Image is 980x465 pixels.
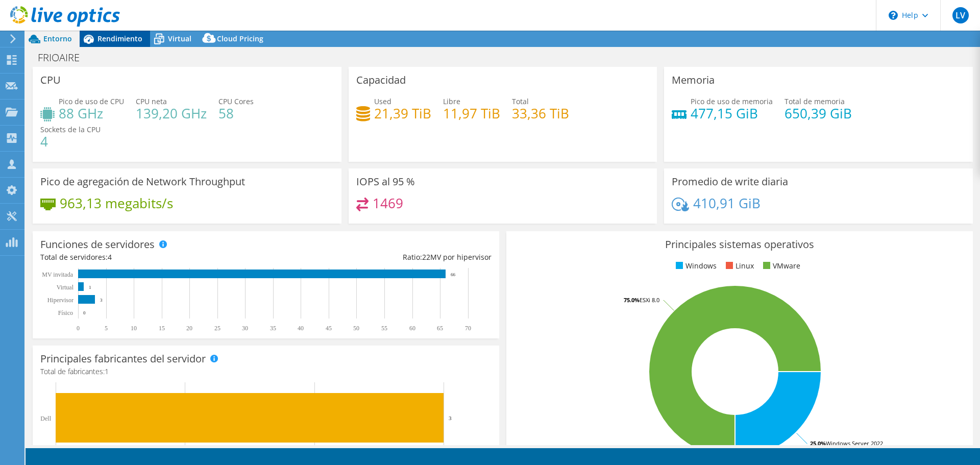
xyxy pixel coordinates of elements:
h4: 139,20 GHz [136,108,207,119]
h4: 4 [40,136,101,147]
tspan: Físico [58,309,73,316]
span: Pico de uso de memoria [691,96,773,106]
span: Total de memoria [785,96,845,106]
text: Hipervisor [47,297,73,304]
text: 30 [242,325,248,332]
li: Windows [673,260,717,272]
tspan: 25.0% [810,439,826,447]
div: Total de servidores: [40,252,266,263]
h4: 58 [218,108,254,119]
h4: 11,97 TiB [443,108,500,119]
text: MV invitada [42,271,73,278]
text: 3 [100,298,103,303]
h4: 410,91 GiB [693,198,761,209]
h4: 1469 [373,198,403,209]
span: Virtual [168,34,191,43]
text: 10 [131,325,137,332]
text: 25 [214,325,220,332]
text: 3 [449,415,452,421]
h3: Pico de agregación de Network Throughput [40,176,245,187]
li: VMware [761,260,800,272]
span: Rendimiento [97,34,142,43]
span: 4 [108,252,112,262]
text: Virtual [57,284,74,291]
span: Total [512,96,529,106]
h4: 650,39 GiB [785,108,852,119]
text: 40 [298,325,304,332]
h3: Capacidad [356,75,406,86]
span: Entorno [43,34,72,43]
h3: Funciones de servidores [40,239,155,250]
h3: Memoria [672,75,715,86]
div: Ratio: MV por hipervisor [266,252,492,263]
text: 5 [105,325,108,332]
h4: 21,39 TiB [374,108,431,119]
tspan: Windows Server 2022 [826,439,883,447]
text: 50 [353,325,359,332]
span: Pico de uso de CPU [59,96,124,106]
h3: Promedio de write diaria [672,176,788,187]
h4: 963,13 megabits/s [60,198,173,209]
text: 0 [77,325,80,332]
span: Cloud Pricing [217,34,263,43]
span: Used [374,96,391,106]
text: 55 [381,325,387,332]
span: Sockets de la CPU [40,125,101,134]
h3: IOPS al 95 % [356,176,415,187]
h3: CPU [40,75,61,86]
h4: 477,15 GiB [691,108,773,119]
text: 65 [437,325,443,332]
text: 60 [409,325,415,332]
text: 66 [451,272,456,277]
span: 1 [105,366,109,376]
text: 45 [326,325,332,332]
text: 0 [83,310,86,315]
span: LV [952,7,969,23]
tspan: ESXi 8.0 [640,296,659,304]
svg: \n [889,11,898,20]
text: 15 [159,325,165,332]
li: Linux [723,260,754,272]
text: 20 [186,325,192,332]
span: CPU neta [136,96,167,106]
span: Libre [443,96,460,106]
h1: FRIOAIRE [33,52,95,63]
tspan: 75.0% [624,296,640,304]
text: 1 [89,285,91,290]
h3: Principales fabricantes del servidor [40,353,206,364]
h3: Principales sistemas operativos [514,239,965,250]
h4: 33,36 TiB [512,108,569,119]
text: 35 [270,325,276,332]
span: 22 [422,252,430,262]
h4: 88 GHz [59,108,124,119]
span: CPU Cores [218,96,254,106]
h4: Total de fabricantes: [40,366,492,377]
text: 70 [465,325,471,332]
text: Dell [40,415,51,422]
